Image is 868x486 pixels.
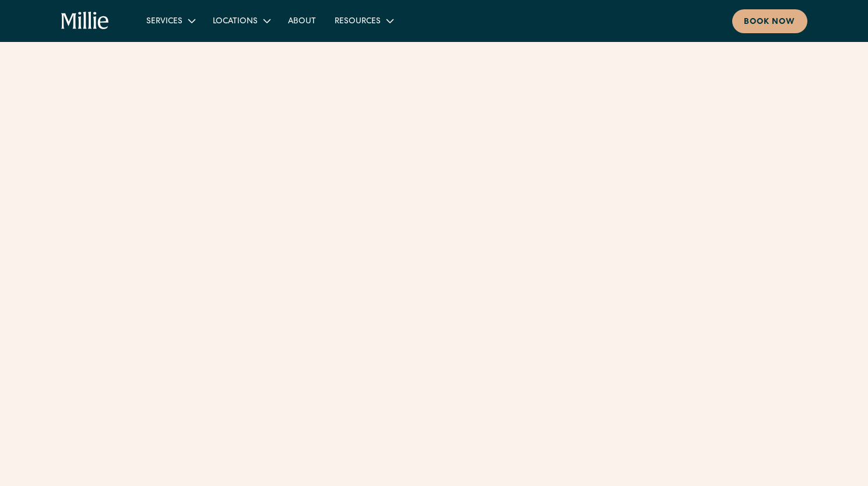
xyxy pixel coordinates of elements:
[203,11,279,30] div: Locations
[744,16,796,29] div: Book now
[732,9,807,33] a: Book now
[279,11,325,30] a: About
[213,16,258,28] div: Locations
[325,11,402,30] div: Resources
[61,12,110,30] a: home
[335,16,381,28] div: Resources
[137,11,203,30] div: Services
[146,16,182,28] div: Services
